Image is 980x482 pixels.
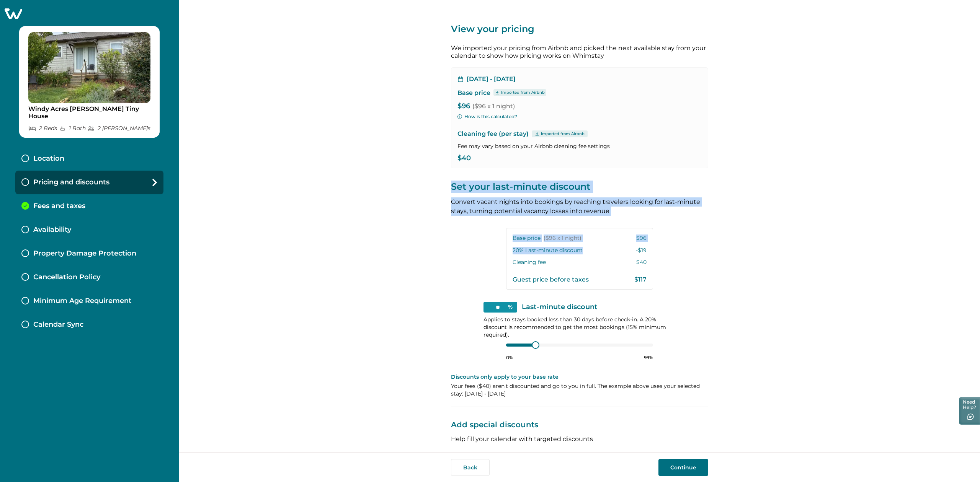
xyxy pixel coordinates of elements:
img: propertyImage_Windy Acres Floyd Tiny House [28,32,150,103]
span: ($96 x 1 night) [472,103,515,110]
p: Your fees ( $40 ) aren't discounted and go to you in full. The example above uses your selected s... [451,382,708,397]
span: ($96 x 1 night) [544,234,581,242]
p: Location [33,155,64,163]
button: Back [451,459,490,476]
p: $40 [457,155,702,162]
p: -$19 [636,247,647,254]
p: $40 [636,259,647,266]
p: Set your last-minute discount [451,181,708,193]
p: Last-minute discount [522,303,598,311]
p: Discounts only apply to your base rate [451,373,708,381]
p: Imported from Airbnb [541,131,585,137]
p: Help fill your calendar with targeted discounts [451,435,708,444]
p: Availability [33,226,71,234]
p: Convert vacant nights into bookings by reaching travelers looking for last-minute stays, turning ... [451,197,708,216]
p: Fees and taxes [33,202,85,210]
p: Add special discounts [451,407,708,430]
p: Cancellation Policy [33,273,100,282]
p: Minimum Age Requirement [33,297,132,305]
p: Cleaning fee [513,259,546,266]
p: Imported from Airbnb [501,90,545,96]
p: Fee may vary based on your Airbnb cleaning fee settings [457,142,702,150]
p: Base price [457,89,490,97]
p: Windy Acres [PERSON_NAME] Tiny House [28,105,150,120]
p: Guest price before taxes [513,276,589,283]
p: 1 Bath [59,125,86,132]
button: Continue [658,459,708,476]
button: How is this calculated? [457,113,517,120]
p: Calendar Sync [33,321,83,329]
p: $96 [457,103,702,110]
p: Base price [513,234,581,242]
p: 2 Bed s [28,125,57,132]
p: [DATE] - [DATE] [467,75,516,83]
p: 2 [PERSON_NAME] s [88,125,150,132]
p: $96 [636,234,647,242]
p: $117 [634,276,647,283]
p: Applies to stays booked less than 30 days before check-in. A 20% discount is recommended to get t... [483,316,676,339]
p: Pricing and discounts [33,178,109,187]
p: 99% [644,355,653,361]
p: Cleaning fee (per stay) [457,129,702,138]
p: We imported your pricing from Airbnb and picked the next available stay from your calendar to sho... [451,44,708,60]
p: View your pricing [451,23,708,35]
p: 0% [506,355,513,361]
p: Property Damage Protection [33,249,136,258]
p: 20 % Last-minute discount [513,247,583,254]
